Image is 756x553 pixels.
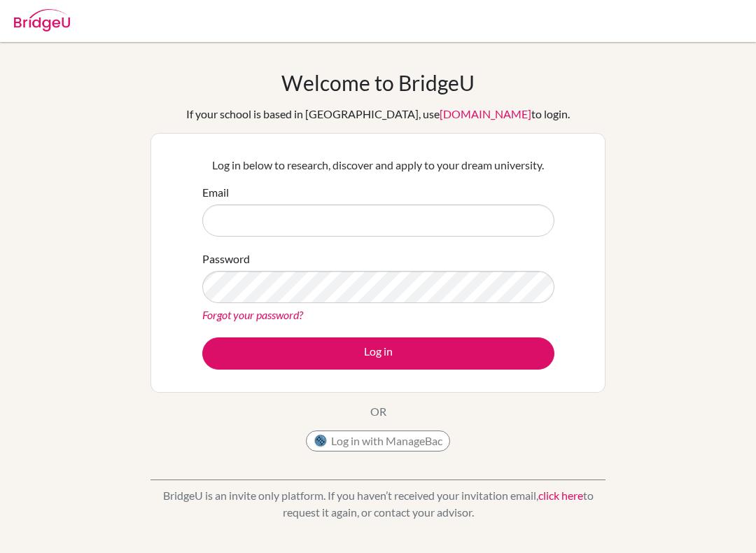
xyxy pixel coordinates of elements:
a: Forgot your password? [202,308,303,321]
div: If your school is based in [GEOGRAPHIC_DATA], use to login. [186,106,570,122]
button: Log in with ManageBac [306,430,450,451]
h1: Welcome to BridgeU [281,70,475,95]
p: BridgeU is an invite only platform. If you haven’t received your invitation email, to request it ... [150,487,605,521]
img: Bridge-U [14,9,70,31]
a: click here [538,489,583,502]
label: Email [202,184,229,201]
label: Password [202,251,250,267]
p: OR [370,403,386,420]
p: Log in below to research, discover and apply to your dream university. [202,157,554,174]
button: Log in [202,337,554,370]
a: [DOMAIN_NAME] [440,107,531,120]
